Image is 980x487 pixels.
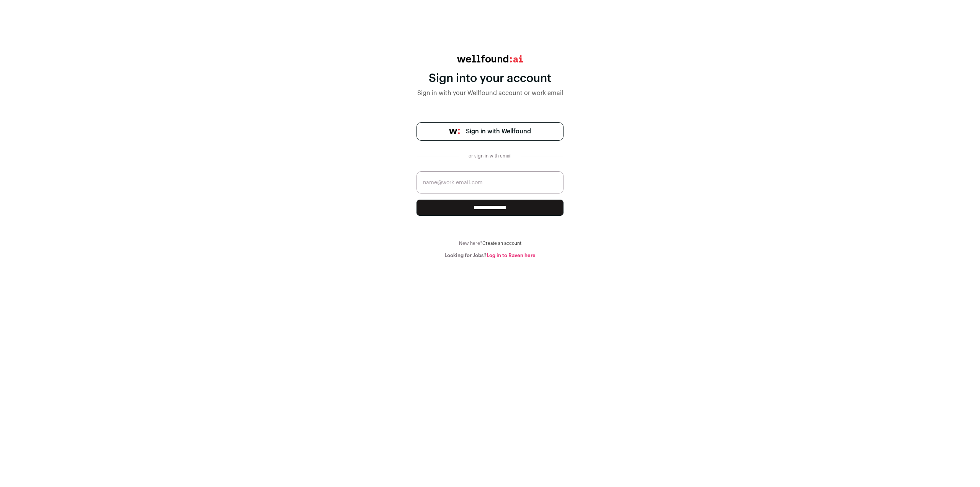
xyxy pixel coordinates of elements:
[449,129,460,134] img: wellfound-symbol-flush-black-fb3c872781a75f747ccb3a119075da62bfe97bd399995f84a933054e44a575c4.png
[482,241,521,246] a: Create an account
[457,55,523,62] img: wellfound:ai
[416,72,563,85] div: Sign into your account
[416,253,563,259] div: Looking for Jobs?
[487,253,536,258] a: Log in to Raven here
[416,89,563,98] div: Sign in with your Wellfound account or work email
[416,171,563,193] input: name@work-email.com
[466,127,531,136] span: Sign in with Wellfound
[465,153,514,159] div: or sign in with email
[416,122,563,141] a: Sign in with Wellfound
[416,240,563,246] div: New here?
